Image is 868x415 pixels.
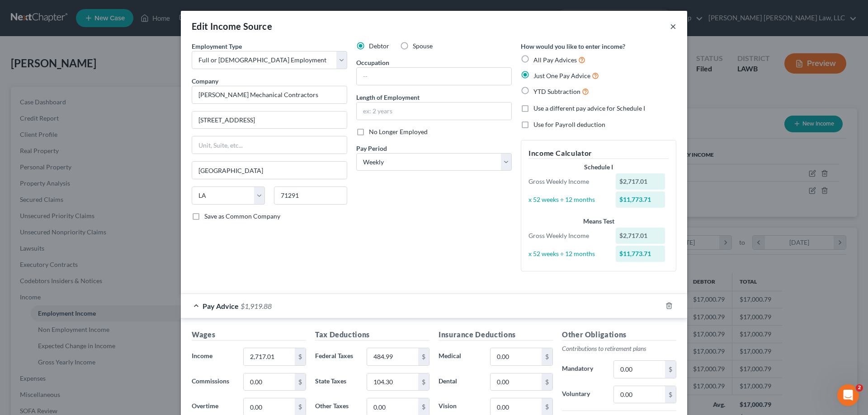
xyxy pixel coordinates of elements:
span: Use a different pay advice for Schedule I [533,104,645,112]
div: $ [542,348,552,365]
input: 0.00 [614,386,665,403]
label: State Taxes [311,373,362,391]
span: Pay Advice [203,302,239,310]
input: 0.00 [244,373,295,391]
span: All Pay Advices [533,56,577,64]
input: 0.00 [367,348,418,365]
input: 0.00 [244,348,295,365]
div: Edit Income Source [192,20,272,33]
span: Just One Pay Advice [533,72,590,79]
h5: Wages [192,329,306,340]
div: $ [542,373,552,391]
span: Debtor [369,42,389,50]
div: $2,717.01 [616,173,665,190]
input: Enter zip... [274,187,347,205]
label: Medical [434,348,486,366]
input: Enter city... [192,162,347,179]
label: Dental [434,373,486,391]
p: Contributions to retirement plans [562,344,676,353]
span: Employment Type [192,42,242,50]
span: Spouse [413,42,433,50]
div: $ [418,373,429,391]
input: Search company by name... [192,86,347,104]
div: x 52 weeks ÷ 12 months [524,195,611,204]
div: $ [665,361,676,378]
h5: Other Obligations [562,329,676,340]
label: Voluntary [557,386,609,404]
input: Enter address... [192,112,347,129]
input: Unit, Suite, etc... [192,136,347,154]
span: Pay Period [356,145,387,152]
label: How would you like to enter income? [521,42,625,51]
span: 2 [856,384,863,392]
div: $ [665,386,676,403]
button: × [670,21,676,32]
div: Means Test [528,217,669,226]
span: YTD Subtraction [533,88,580,95]
div: Schedule I [528,163,669,172]
input: 0.00 [367,373,418,391]
h5: Income Calculator [528,148,669,159]
h5: Tax Deductions [315,329,429,340]
iframe: Intercom live chat [837,384,859,406]
label: Federal Taxes [311,348,362,366]
span: Company [192,77,218,85]
input: -- [357,68,511,85]
input: 0.00 [614,361,665,378]
span: Use for Payroll deduction [533,121,605,128]
div: Gross Weekly Income [524,231,611,240]
div: $2,717.01 [616,228,665,244]
div: $ [295,373,306,391]
span: Save as Common Company [204,212,280,220]
input: 0.00 [491,348,542,365]
div: x 52 weeks ÷ 12 months [524,249,611,258]
label: Commissions [187,373,239,391]
h5: Insurance Deductions [439,329,553,340]
input: ex: 2 years [357,103,511,120]
input: 0.00 [491,373,542,391]
div: Gross Weekly Income [524,177,611,186]
span: No Longer Employed [369,128,428,135]
label: Occupation [356,58,389,67]
span: Income [192,352,212,359]
div: $ [418,348,429,365]
label: Length of Employment [356,93,420,102]
label: Mandatory [557,360,609,378]
div: $11,773.71 [616,191,665,208]
div: $ [295,348,306,365]
span: $1,919.88 [241,302,272,310]
div: $11,773.71 [616,246,665,262]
